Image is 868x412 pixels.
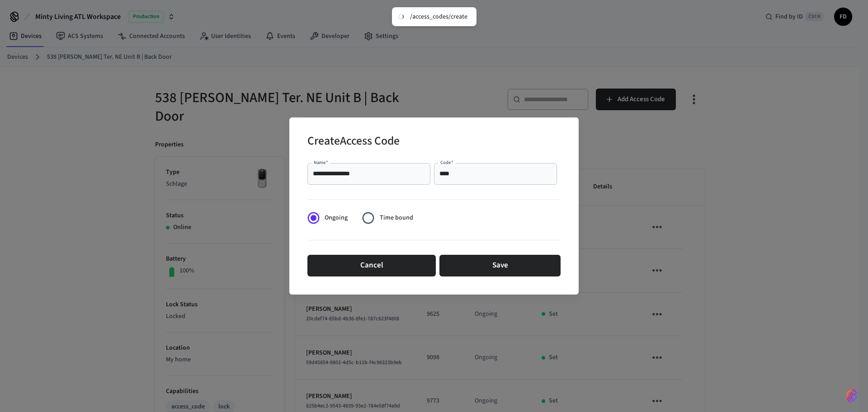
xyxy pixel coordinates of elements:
label: Name [314,159,328,166]
button: Save [439,255,561,276]
h2: Create Access Code [307,128,400,156]
span: Time bound [380,213,413,223]
label: Code [440,159,453,166]
div: /access_codes/create [410,13,467,21]
img: SeamLogoGradient.69752ec5.svg [846,389,857,403]
button: Cancel [307,255,436,276]
span: Ongoing [325,213,348,223]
